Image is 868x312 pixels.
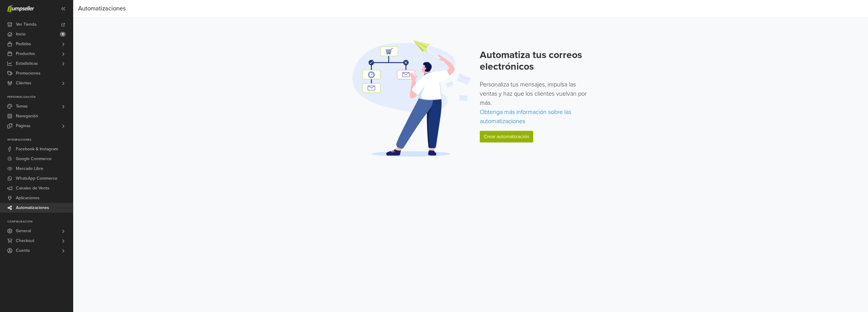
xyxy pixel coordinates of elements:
[16,144,58,154] span: Facebook & Instagram
[16,226,31,236] span: General
[16,154,52,164] span: Google Commerce
[78,2,126,15] div: Automatizaciones
[16,78,31,88] span: Clientes
[16,174,57,183] span: WhatsApp Commerce
[16,39,31,49] span: Pedidos
[7,220,73,224] p: Configuración
[7,95,73,99] p: Personalización
[480,108,571,125] a: Obtenga más información sobre las automatizaciones
[16,236,34,246] span: Checkout
[480,80,591,126] p: Personaliza tus mensajes, impulsa las ventas y haz que los clientes vuelvan por más.
[480,131,533,142] a: Crear automatización
[16,29,26,39] span: Inicio
[16,164,43,174] span: Mercado Libre
[16,59,38,68] span: Estadísticas
[16,203,49,213] span: Automatizaciones
[60,32,66,37] span: 5
[16,68,41,78] span: Promociones
[16,20,36,29] span: Ver Tienda
[16,111,38,121] span: Navegación
[16,193,40,203] span: Aplicaciones
[16,246,30,255] span: Cuenta
[16,101,28,111] span: Temas
[16,49,35,59] span: Productos
[16,183,49,193] span: Canales de Venta
[7,138,73,142] p: Integraciones
[350,39,472,157] img: Automation
[480,49,591,73] h2: Automatiza tus correos electrónicos
[16,121,31,131] span: Páginas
